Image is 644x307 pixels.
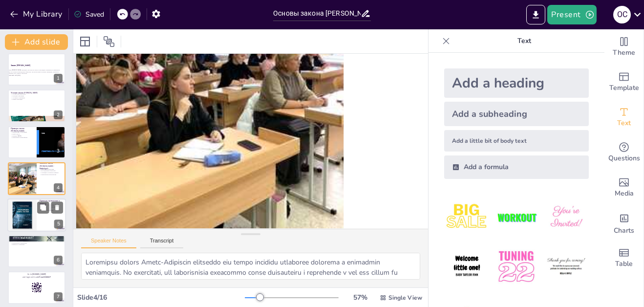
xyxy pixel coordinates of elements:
[444,244,490,289] img: 4.jpeg
[11,64,30,66] strong: Закон [PERSON_NAME]
[40,170,63,172] p: Исследования в биологии
[40,206,63,208] p: Адаптация к изменениям
[77,34,93,49] div: Layout
[11,273,63,276] p: Go to
[11,237,63,240] p: Заключение
[11,240,63,242] p: Значение для науки
[615,188,634,199] span: Media
[81,238,136,248] button: Speaker Notes
[604,241,644,276] div: Add a table
[11,127,34,132] p: Примеры закона [PERSON_NAME]
[40,172,63,174] p: Селекция в сельском хозяйстве
[40,174,63,175] p: Генетические расстройства
[81,253,420,280] textarea: Loremipsu dolors Ametc-Adipiscin elitseddo eiu tempo incididu utlaboree dolorema a enimadmin veni...
[613,47,635,58] span: Theme
[604,100,644,135] div: Add text boxes
[8,53,65,86] div: 1
[11,133,34,135] p: Расчёт частот
[273,6,361,21] input: Insert title
[103,36,115,47] span: Position
[11,244,63,246] p: Важность сохранения
[543,195,589,240] img: 3.jpeg
[444,130,589,152] div: Add a little bit of body text
[604,135,644,170] div: Get real-time input from your audience
[54,219,63,228] div: 5
[8,126,65,158] div: 3
[40,207,63,209] p: Влияние человека
[444,155,589,179] div: Add a formula
[11,95,63,97] p: Мутации и миграция
[614,225,634,236] span: Charts
[11,135,34,137] p: Влияние [DATE]
[8,271,65,304] div: 7
[604,65,644,100] div: Add ready made slides
[40,162,63,170] p: Значение закона [PERSON_NAME]-Вайнберга
[8,162,65,195] div: 4
[54,183,63,192] div: 4
[11,93,63,95] p: Условия для равновесия
[613,5,631,24] button: О C
[494,244,539,289] img: 5.jpeg
[54,292,63,301] div: 7
[609,83,639,93] span: Template
[11,239,63,241] p: Основные выводы
[617,118,631,129] span: Text
[140,238,184,248] button: Transcript
[40,204,63,206] p: Примеры в экосистемах
[74,10,104,19] div: Saved
[444,102,589,126] div: Add a subheading
[11,276,63,279] p: and login with code
[54,256,63,264] div: 6
[494,195,539,240] img: 2.jpeg
[604,29,644,65] div: Change the overall theme
[54,74,63,83] div: 1
[454,29,595,53] p: Text
[444,195,490,240] img: 1.jpeg
[348,293,372,302] div: 57 %
[40,199,63,205] p: Примеры применения в природе
[11,97,63,99] p: Случайное спаривание
[388,294,422,302] span: Single View
[40,209,63,211] p: Примеры нарушений
[613,6,631,23] div: О C
[11,98,63,100] p: Размер популяции
[37,201,49,213] button: Duplicate Slide
[77,293,245,302] div: Slide 4 / 16
[604,205,644,241] div: Add charts and graphs
[51,201,63,213] button: Delete Slide
[54,147,63,155] div: 3
[526,5,545,24] button: Export to PowerPoint
[7,6,66,22] button: My Library
[444,68,589,98] div: Add a heading
[547,5,596,24] button: Present
[8,89,65,122] div: 2
[54,110,63,119] div: 2
[5,34,68,50] button: Add slide
[32,273,46,276] strong: [DOMAIN_NAME]
[11,132,34,133] p: Применение в популяциях
[40,168,63,170] p: Эволюция и адаптация
[615,259,633,269] span: Table
[8,235,65,267] div: 6
[608,153,640,164] span: Questions
[11,91,63,94] p: Условия закона [PERSON_NAME]
[604,170,644,205] div: Add images, graphics, shapes or video
[7,198,66,232] div: 5
[11,137,34,139] p: Генетическое разнообразие
[11,242,63,244] p: Практическое применение
[8,75,60,77] p: Generated with [URL]
[543,244,589,289] img: 6.jpeg
[8,69,60,75] p: Закон [PERSON_NAME] описывает, как частота генов в популяции сохраняется в равновесии при отсутст...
